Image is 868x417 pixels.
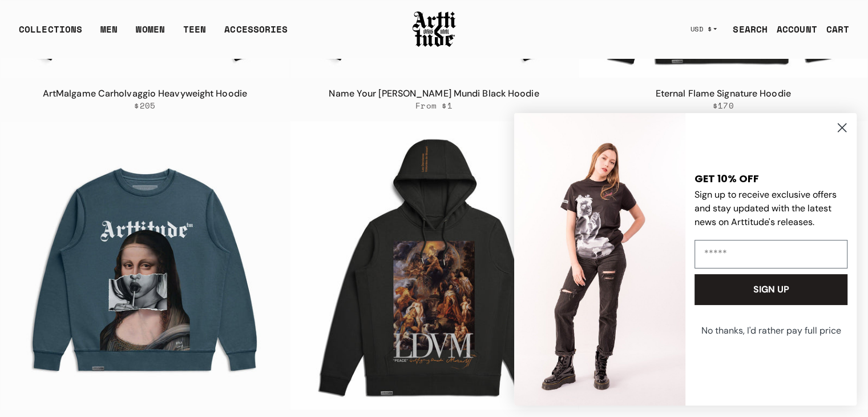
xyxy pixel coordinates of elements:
a: Name Your [PERSON_NAME] Mundi Black Hoodie [329,87,539,99]
a: LDVM Peace Signature HoodieLDVM Peace Signature Hoodie [290,121,579,410]
a: WOMEN [136,22,165,45]
span: From $1 [415,101,453,111]
span: GET 10% OFF [695,171,759,186]
div: ACCESSORIES [224,22,288,45]
a: TEEN [183,22,206,45]
img: Mona Lisa Terry Crewneck [1,121,289,410]
div: FLYOUT Form [503,102,868,417]
span: USD $ [691,25,712,34]
div: COLLECTIONS [19,22,82,45]
img: c57f1ce1-60a2-4a3a-80c1-7e56a9ebb637.jpeg [514,113,685,406]
a: ArtMalgame Carholvaggio Heavyweight Hoodie [43,87,247,99]
a: SEARCH [724,18,768,41]
span: $170 [713,101,734,111]
ul: Main navigation [10,22,297,45]
span: $205 [134,101,155,111]
a: Mona Lisa Terry CrewneckMona Lisa Terry Crewneck [1,121,289,410]
div: CART [826,22,849,36]
a: ACCOUNT [768,18,817,41]
img: LDVM Peace Signature Hoodie [290,121,579,410]
a: Open cart [817,18,849,41]
img: Arttitude [411,10,457,49]
a: Eternal Flame Signature Hoodie [656,87,791,99]
button: No thanks, I'd rather pay full price [693,316,849,345]
span: Sign up to receive exclusive offers and stay updated with the latest news on Arttitude's releases. [695,189,837,228]
a: MEN [100,22,118,45]
button: USD $ [684,17,724,42]
button: Close dialog [832,118,852,138]
input: Email [695,240,847,268]
button: SIGN UP [695,274,847,305]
